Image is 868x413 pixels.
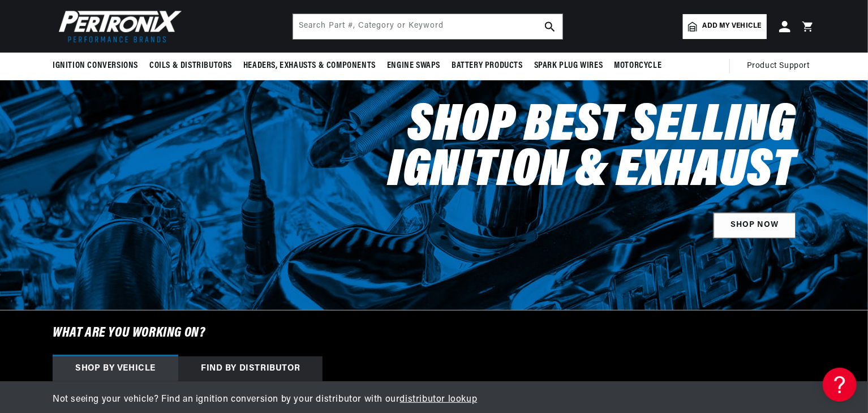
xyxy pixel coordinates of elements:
p: Not seeing your vehicle? Find an ignition conversion by your distributor with our [53,393,815,407]
summary: Engine Swaps [381,53,446,79]
span: Coils & Distributors [149,60,232,72]
span: Spark Plug Wires [534,60,603,72]
summary: Headers, Exhausts & Components [238,53,381,79]
summary: Battery Products [446,53,528,79]
button: search button [538,14,562,39]
summary: Coils & Distributors [144,53,238,79]
span: Battery Products [452,60,523,72]
a: Add my vehicle [683,14,767,39]
span: Headers, Exhausts & Components [243,60,376,72]
span: Product Support [747,60,810,72]
span: Motorcycle [614,60,661,72]
input: Search Part #, Category or Keyword [293,14,562,39]
div: Shop by vehicle [53,356,178,381]
div: Find by Distributor [178,356,323,381]
a: SHOP NOW [714,213,796,238]
h6: What are you working on? [24,311,844,356]
summary: Ignition Conversions [53,53,144,79]
img: Pertronix [53,7,183,46]
span: Engine Swaps [387,60,440,72]
summary: Product Support [747,53,815,80]
span: Ignition Conversions [53,60,138,72]
summary: Spark Plug Wires [528,53,609,79]
span: Add my vehicle [703,21,762,32]
a: distributor lookup [400,395,478,404]
h2: Shop Best Selling Ignition & Exhaust [312,104,796,195]
summary: Motorcycle [608,53,667,79]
